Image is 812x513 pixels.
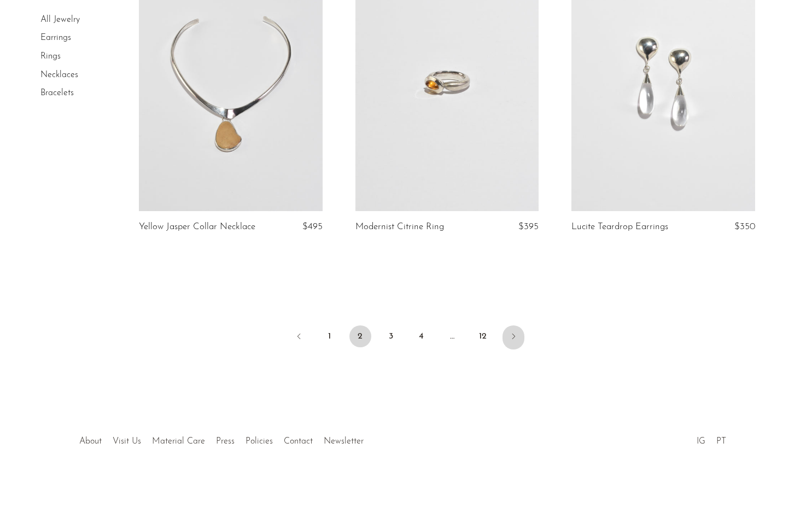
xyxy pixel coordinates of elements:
span: $495 [302,222,323,231]
a: Contact [284,437,313,446]
a: Bracelets [40,89,74,97]
a: Previous [288,325,310,349]
a: Next [503,325,524,349]
a: 4 [411,325,433,347]
a: 12 [472,325,494,347]
a: Lucite Teardrop Earrings [571,222,668,232]
a: Modernist Citrine Ring [355,222,444,232]
a: Necklaces [40,71,78,79]
a: About [79,437,102,446]
a: PT [716,437,726,446]
a: Yellow Jasper Collar Necklace [139,222,255,232]
ul: Quick links [74,428,369,449]
a: Policies [246,437,273,446]
ul: Social Medias [691,428,732,449]
a: Earrings [40,34,71,43]
span: $395 [518,222,539,231]
a: Visit Us [113,437,141,446]
span: … [441,325,463,347]
a: Material Care [152,437,205,446]
a: Rings [40,52,61,61]
a: IG [697,437,705,446]
span: $350 [734,222,755,231]
a: Press [216,437,235,446]
a: 3 [380,325,402,347]
a: All Jewelry [40,15,80,24]
span: 2 [349,325,371,347]
a: 1 [319,325,341,347]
